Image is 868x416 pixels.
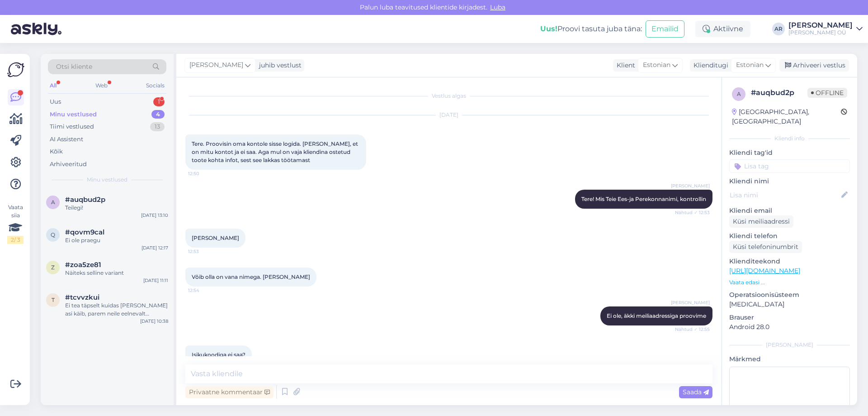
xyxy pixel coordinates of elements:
span: [PERSON_NAME] [671,299,710,306]
span: Ei ole, äkki meiliaadressiga proovime [607,312,706,319]
p: Kliendi nimi [729,177,850,186]
div: Uus [50,97,61,106]
div: Arhiveeritud [50,160,87,169]
span: a [51,199,55,206]
p: Android 28.0 [729,322,850,332]
div: [PERSON_NAME] [729,341,850,349]
div: Klienditugi [690,61,728,70]
p: Kliendi telefon [729,231,850,241]
div: Proovi tasuta juba täna: [540,24,642,34]
span: 12:53 [188,248,222,255]
span: Estonian [736,60,764,70]
span: q [51,231,55,238]
span: #zoa5ze81 [65,261,101,269]
span: Võib olla on vana nimega. [PERSON_NAME] [192,273,310,280]
div: [PERSON_NAME] OÜ [788,29,853,36]
div: Kliendi info [729,134,850,143]
p: Kliendi email [729,206,850,215]
div: Klient [613,61,635,70]
span: Luba [487,3,508,11]
div: [DATE] [185,111,712,119]
a: [PERSON_NAME][PERSON_NAME] OÜ [788,22,863,36]
div: Näiteks selline variant [65,269,168,277]
span: 12:54 [188,287,222,294]
button: Emailid [646,20,684,38]
div: Aktiivne [695,21,750,37]
div: [DATE] 10:38 [140,318,168,325]
div: [PERSON_NAME] [788,22,853,29]
span: #tcvvzkui [65,293,99,301]
div: Arhiveeri vestlus [779,59,849,72]
div: 4 [151,110,165,119]
div: Web [94,80,109,91]
span: [PERSON_NAME] [192,234,239,241]
div: 13 [150,122,165,131]
div: Küsi telefoninumbrit [729,241,802,253]
span: Minu vestlused [87,176,127,184]
img: Askly Logo [7,61,24,78]
span: 12:50 [188,170,222,177]
span: [PERSON_NAME] [189,60,243,70]
span: t [52,296,55,303]
span: z [51,264,55,271]
p: Kliendi tag'id [729,148,850,158]
a: [URL][DOMAIN_NAME] [729,267,800,275]
span: a [737,91,741,97]
p: Brauser [729,313,850,322]
span: Saada [683,388,709,396]
span: Offline [807,88,847,98]
div: Küsi meiliaadressi [729,215,793,228]
p: Vaata edasi ... [729,278,850,287]
div: Teilegi! [65,204,168,212]
p: Klienditeekond [729,257,850,266]
div: # auqbud2p [751,87,807,98]
span: Isikukoodiga ei saa? [192,351,245,358]
div: Minu vestlused [50,110,97,119]
div: AI Assistent [50,135,83,144]
div: juhib vestlust [255,61,302,70]
div: [DATE] 13:10 [141,212,168,219]
p: [MEDICAL_DATA] [729,300,850,309]
span: Nähtud ✓ 12:53 [675,209,710,216]
span: Tere. Proovisin oma kontole sisse logida. [PERSON_NAME], et on mitu kontot ja ei saa. Aga mul on ... [192,140,359,163]
div: 2 / 3 [7,236,24,244]
div: Ei tea täpselt kuidas [PERSON_NAME] asi käib, parem neile eelnevalt helistada/kirjutada [65,301,168,318]
div: 1 [153,97,165,106]
span: Tere! Mis Teie Ees-ja Perekonnanimi, kontrollin [581,196,706,202]
span: [PERSON_NAME] [671,182,710,189]
div: Tiimi vestlused [50,122,94,131]
input: Lisa nimi [730,190,840,200]
b: Uus! [540,24,557,33]
p: Operatsioonisüsteem [729,290,850,300]
div: Ei ole praegu [65,236,168,244]
div: Vestlus algas [185,92,712,100]
span: Otsi kliente [56,62,92,72]
span: Nähtud ✓ 12:55 [675,326,710,333]
div: [GEOGRAPHIC_DATA], [GEOGRAPHIC_DATA] [732,107,841,126]
div: Socials [144,80,166,91]
div: AR [772,23,785,35]
p: Märkmed [729,354,850,364]
div: [DATE] 11:11 [143,277,168,284]
div: [DATE] 12:17 [142,244,168,251]
span: Estonian [643,60,670,70]
span: #qovm9cal [65,228,104,236]
span: #auqbud2p [65,196,105,204]
div: Vaata siia [7,203,24,244]
div: Kõik [50,147,63,156]
div: All [48,80,58,91]
input: Lisa tag [729,159,850,173]
div: Privaatne kommentaar [185,386,274,398]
